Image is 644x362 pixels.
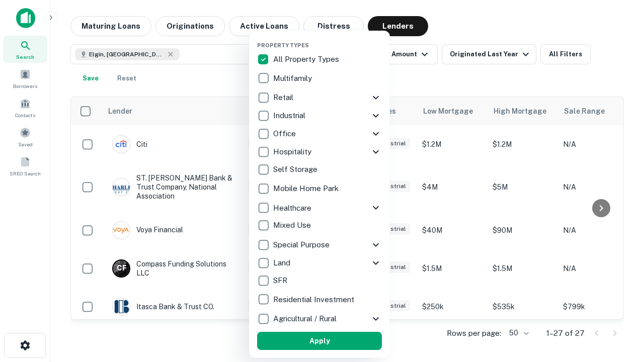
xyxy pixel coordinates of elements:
[273,53,341,65] p: All Property Types
[257,236,382,254] div: Special Purpose
[273,202,313,214] p: Healthcare
[257,310,382,328] div: Agricultural / Rural
[257,254,382,272] div: Land
[257,332,382,350] button: Apply
[273,92,295,104] p: Retail
[273,257,292,269] p: Land
[257,143,382,161] div: Hospitality
[273,72,314,84] p: Multifamily
[273,163,319,175] p: Self Storage
[257,88,382,107] div: Retail
[273,313,339,325] p: Agricultural / Rural
[273,110,307,122] p: Industrial
[273,183,341,195] p: Mobile Home Park
[273,275,289,287] p: SFR
[594,282,644,330] iframe: Chat Widget
[257,42,309,48] span: Property Types
[257,107,382,125] div: Industrial
[273,294,356,306] p: Residential Investment
[273,219,313,231] p: Mixed Use
[273,146,313,158] p: Hospitality
[257,199,382,217] div: Healthcare
[273,239,332,251] p: Special Purpose
[257,125,382,143] div: Office
[273,128,298,140] p: Office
